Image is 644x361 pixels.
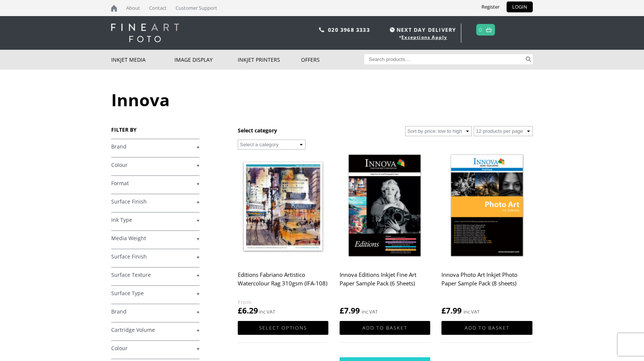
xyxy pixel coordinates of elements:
h3: Select category [238,127,277,134]
a: Inkjet Printers [238,50,301,70]
h2: Editions Fabriano Artistico Watercolour Rag 310gsm (IFA-108) [238,268,328,298]
a: + [111,308,200,315]
img: phone.svg [319,27,324,32]
a: + [111,217,200,224]
a: + [111,198,200,205]
h4: Surface Type [111,285,200,300]
a: Add to basket: “Innova Editions Inkjet Fine Art Paper Sample Pack (6 Sheets)” [340,321,430,335]
a: 020 3968 3333 [328,26,370,33]
input: Search products… [364,54,525,64]
strong: inc VAT [464,308,480,316]
strong: inc VAT [362,308,378,316]
img: Innova Editions Inkjet Fine Art Paper Sample Pack (6 Sheets) [340,150,430,263]
a: Register [476,1,505,12]
h4: Media Weight [111,230,200,245]
h4: Surface Finish [111,249,200,264]
span: NEXT DAY DELIVERY [388,25,456,34]
span: £ [441,305,446,316]
bdi: 7.99 [441,305,462,316]
a: Offers [301,50,364,70]
a: Innova Editions Inkjet Fine Art Paper Sample Pack (6 Sheets) £7.99 inc VAT [340,150,430,316]
a: + [111,345,200,352]
h4: Surface Finish [111,194,200,209]
a: + [111,143,200,150]
bdi: 7.99 [340,305,360,316]
a: Image Display [174,50,238,70]
a: + [111,272,200,279]
img: time.svg [390,27,395,32]
h4: Brand [111,304,200,319]
span: £ [340,305,344,316]
img: Innova Photo Art Inkjet Photo Paper Sample Pack (8 sheets) [441,150,532,263]
h2: Innova Editions Inkjet Fine Art Paper Sample Pack (6 Sheets) [340,268,430,298]
h3: FILTER BY [111,126,200,133]
a: 0 [479,24,482,35]
a: + [111,235,200,242]
a: + [111,253,200,260]
h4: Surface Texture [111,267,200,282]
a: Inkjet Media [111,50,174,70]
select: Shop order [405,126,472,136]
img: logo-white.svg [111,24,179,42]
h4: Ink Type [111,212,200,227]
a: Editions Fabriano Artistico Watercolour Rag 310gsm (IFA-108) £6.29 [238,150,328,316]
h4: Colour [111,340,200,355]
h4: Brand [111,139,200,154]
img: Editions Fabriano Artistico Watercolour Rag 310gsm (IFA-108) [238,150,328,263]
a: + [111,290,200,297]
a: + [111,162,200,169]
a: Innova Photo Art Inkjet Photo Paper Sample Pack (8 sheets) £7.99 inc VAT [441,150,532,316]
h1: Innova [111,88,533,111]
a: LOGIN [507,1,533,12]
bdi: 6.29 [238,305,258,316]
button: Search [524,54,533,64]
h4: Format [111,175,200,190]
a: + [111,180,200,187]
h2: Innova Photo Art Inkjet Photo Paper Sample Pack (8 sheets) [441,268,532,298]
img: basket.svg [486,27,492,32]
a: + [111,327,200,334]
a: Exceptions Apply [401,34,447,40]
h4: Colour [111,157,200,172]
span: £ [238,305,242,316]
a: Select options for “Editions Fabriano Artistico Watercolour Rag 310gsm (IFA-108)” [238,321,328,335]
a: Add to basket: “Innova Photo Art Inkjet Photo Paper Sample Pack (8 sheets)” [441,321,532,335]
h4: Cartridge Volume [111,322,200,337]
